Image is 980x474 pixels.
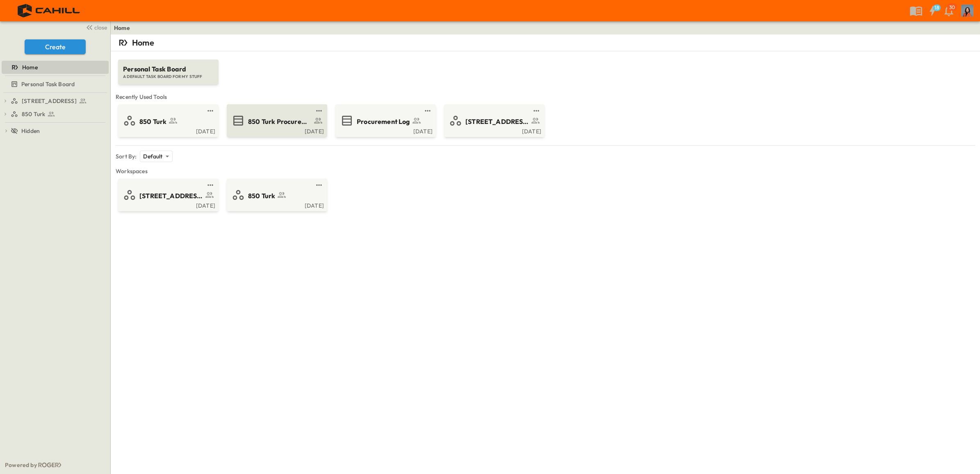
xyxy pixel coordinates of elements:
a: [DATE] [120,127,215,134]
a: Personal Task BoardA DEFAULT TASK BOARD FOR MY STUFF [117,51,219,85]
span: close [94,23,107,32]
div: [STREET_ADDRESS]test [2,94,109,108]
span: Personal Task Board [123,64,214,74]
span: 850 Turk Procurement Log [248,117,312,126]
a: 850 Turk [120,114,215,127]
p: Home [132,37,154,48]
button: test [314,180,324,190]
a: 850 Turk [11,108,107,120]
a: Personal Task Board [2,78,107,90]
a: 850 Turk Procurement Log [228,114,324,127]
a: Home [2,62,107,73]
button: test [205,106,215,116]
span: [STREET_ADDRESS] [465,117,529,126]
span: [STREET_ADDRESS] [22,97,77,105]
a: [DATE] [228,127,324,134]
a: Home [114,24,130,32]
a: Procurement Log [337,114,433,127]
button: test [205,180,215,190]
img: 4f72bfc4efa7236828875bac24094a5ddb05241e32d018417354e964050affa1.png [10,2,89,19]
div: Default [140,151,172,162]
a: 850 Turk [228,188,324,202]
a: [STREET_ADDRESS] [120,188,215,202]
nav: breadcrumbs [114,24,135,32]
a: [DATE] [337,127,433,134]
p: 30 [949,4,955,11]
span: A DEFAULT TASK BOARD FOR MY STUFF [123,74,214,80]
a: [STREET_ADDRESS] [446,114,541,127]
span: Recently Used Tools [116,93,975,101]
button: test [314,106,324,116]
button: test [531,106,541,116]
div: 850 Turktest [2,108,109,121]
button: test [423,106,433,116]
span: Home [22,63,38,71]
span: 850 Turk [139,117,166,126]
span: Workspaces [116,167,975,175]
span: 850 Turk [22,110,45,118]
a: [DATE] [120,202,215,208]
a: [DATE] [228,202,324,208]
p: Default [143,152,162,160]
span: 850 Turk [248,191,275,201]
div: Personal Task Boardtest [2,78,109,91]
button: 18 [924,3,941,18]
p: Sort By: [116,152,137,160]
button: Create [25,39,86,54]
span: [STREET_ADDRESS] [139,191,203,201]
span: Hidden [21,127,40,135]
span: Personal Task Board [21,80,75,88]
a: [STREET_ADDRESS] [11,95,107,107]
h6: 18 [934,5,939,11]
button: close [82,21,109,33]
img: Profile Picture [961,5,973,17]
a: [DATE] [446,127,541,134]
span: Procurement Log [357,117,410,126]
